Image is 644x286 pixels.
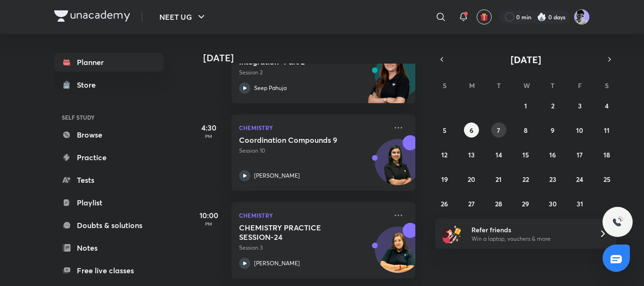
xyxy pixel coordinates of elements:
abbr: October 20, 2025 [468,175,475,184]
button: October 19, 2025 [437,172,452,187]
button: October 16, 2025 [545,147,560,162]
a: Playlist [54,193,164,212]
button: October 17, 2025 [572,147,587,162]
abbr: October 28, 2025 [495,199,502,208]
img: Company Logo [54,10,130,22]
h5: 4:30 [190,122,228,133]
button: October 23, 2025 [545,172,560,187]
img: Avatar [375,144,421,189]
p: [PERSON_NAME] [254,172,300,180]
a: Store [54,75,164,94]
button: avatar [477,9,492,25]
h5: 10:00 [190,210,228,221]
abbr: October 13, 2025 [468,150,475,159]
abbr: October 9, 2025 [551,126,554,135]
img: ttu [612,216,623,228]
img: henil patel [574,9,590,25]
p: Win a laptop, vouchers & more [471,235,587,243]
button: October 18, 2025 [599,147,614,162]
abbr: October 14, 2025 [495,150,502,159]
button: October 1, 2025 [518,98,533,113]
button: October 10, 2025 [572,123,587,138]
button: October 12, 2025 [437,147,452,162]
a: Planner [54,53,164,72]
abbr: October 12, 2025 [441,150,447,159]
abbr: October 3, 2025 [578,101,582,110]
abbr: October 10, 2025 [576,126,583,135]
div: Store [77,79,101,90]
button: October 20, 2025 [464,172,479,187]
p: Session 10 [239,147,387,155]
abbr: October 7, 2025 [497,126,500,135]
abbr: October 8, 2025 [524,126,528,135]
button: October 9, 2025 [545,123,560,138]
abbr: Sunday [443,81,446,90]
button: October 6, 2025 [464,123,479,138]
button: October 25, 2025 [599,172,614,187]
abbr: Thursday [551,81,554,90]
h6: SELF STUDY [54,109,164,125]
a: Tests [54,171,164,189]
abbr: October 18, 2025 [603,150,610,159]
p: Chemistry [239,122,387,133]
button: October 22, 2025 [518,172,533,187]
abbr: October 22, 2025 [522,175,529,184]
abbr: October 26, 2025 [441,199,448,208]
abbr: October 31, 2025 [577,199,583,208]
img: streak [537,12,546,22]
button: [DATE] [448,53,603,66]
h4: [DATE] [203,52,425,64]
abbr: Saturday [605,81,609,90]
img: referral [443,224,462,243]
abbr: Monday [469,81,475,90]
button: NEET UG [154,8,213,26]
abbr: October 30, 2025 [549,199,557,208]
abbr: October 21, 2025 [495,175,502,184]
button: October 7, 2025 [491,123,506,138]
abbr: October 2, 2025 [551,101,554,110]
a: Notes [54,238,164,257]
abbr: October 6, 2025 [470,126,473,135]
p: PM [190,133,228,139]
button: October 3, 2025 [572,98,587,113]
button: October 14, 2025 [491,147,506,162]
abbr: October 19, 2025 [441,175,448,184]
abbr: October 4, 2025 [605,101,609,110]
p: [PERSON_NAME] [254,259,300,268]
abbr: October 16, 2025 [549,150,556,159]
a: Doubts & solutions [54,216,164,235]
abbr: October 25, 2025 [603,175,611,184]
button: October 30, 2025 [545,196,560,211]
abbr: Tuesday [497,81,501,90]
button: October 4, 2025 [599,98,614,113]
h6: Refer friends [471,225,587,235]
abbr: October 1, 2025 [524,101,527,110]
abbr: October 24, 2025 [576,175,583,184]
a: Free live classes [54,261,164,280]
abbr: October 29, 2025 [522,199,529,208]
abbr: October 11, 2025 [604,126,610,135]
button: October 2, 2025 [545,98,560,113]
button: October 27, 2025 [464,196,479,211]
button: October 21, 2025 [491,172,506,187]
img: Avatar [375,232,421,277]
button: October 26, 2025 [437,196,452,211]
button: October 28, 2025 [491,196,506,211]
img: avatar [480,13,488,21]
abbr: October 23, 2025 [549,175,556,184]
a: Practice [54,148,164,167]
abbr: October 15, 2025 [522,150,529,159]
button: October 5, 2025 [437,123,452,138]
img: unacademy [363,48,415,113]
abbr: Wednesday [523,81,530,90]
abbr: October 27, 2025 [468,199,475,208]
button: October 15, 2025 [518,147,533,162]
h5: Coordination Compounds 9 [239,135,356,145]
button: October 24, 2025 [572,172,587,187]
abbr: October 17, 2025 [577,150,583,159]
a: Company Logo [54,10,130,24]
p: Chemistry [239,210,387,221]
p: Session 2 [239,68,387,77]
span: [DATE] [511,53,541,66]
p: PM [190,221,228,227]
